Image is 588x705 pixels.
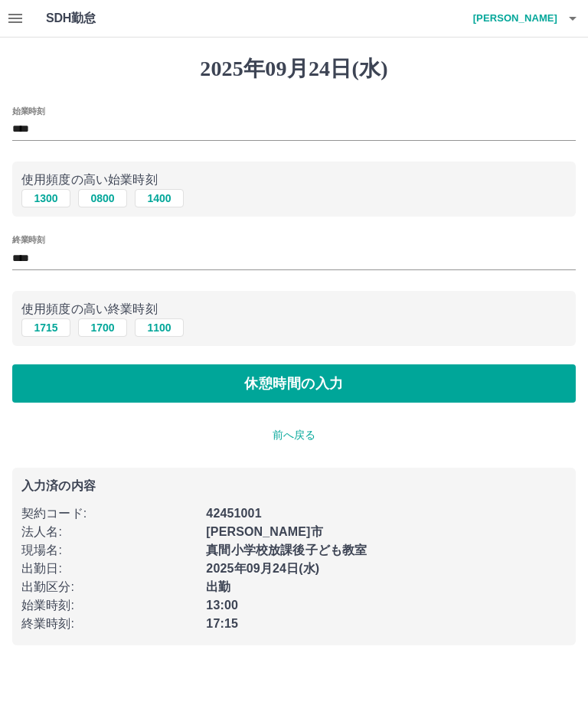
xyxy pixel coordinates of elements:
[206,617,238,630] b: 17:15
[12,427,576,443] p: 前へ戻る
[206,543,367,556] b: 真間小学校放課後子ども教室
[206,580,230,593] b: 出勤
[206,599,238,612] b: 13:00
[21,541,197,560] p: 現場名 :
[21,560,197,578] p: 出勤日 :
[135,189,184,207] button: 1400
[78,318,127,337] button: 1700
[135,318,184,337] button: 1100
[21,189,70,207] button: 1300
[12,105,44,116] label: 始業時刻
[21,504,197,523] p: 契約コード :
[21,300,567,318] p: 使用頻度の高い終業時刻
[78,189,127,207] button: 0800
[21,523,197,541] p: 法人名 :
[21,578,197,596] p: 出勤区分 :
[12,234,44,246] label: 終業時刻
[21,318,70,337] button: 1715
[21,480,567,492] p: 入力済の内容
[21,171,567,189] p: 使用頻度の高い始業時刻
[206,562,319,575] b: 2025年09月24日(水)
[12,364,576,403] button: 休憩時間の入力
[21,615,197,633] p: 終業時刻 :
[206,525,322,538] b: [PERSON_NAME]市
[206,507,261,520] b: 42451001
[21,596,197,615] p: 始業時刻 :
[12,56,576,82] h1: 2025年09月24日(水)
